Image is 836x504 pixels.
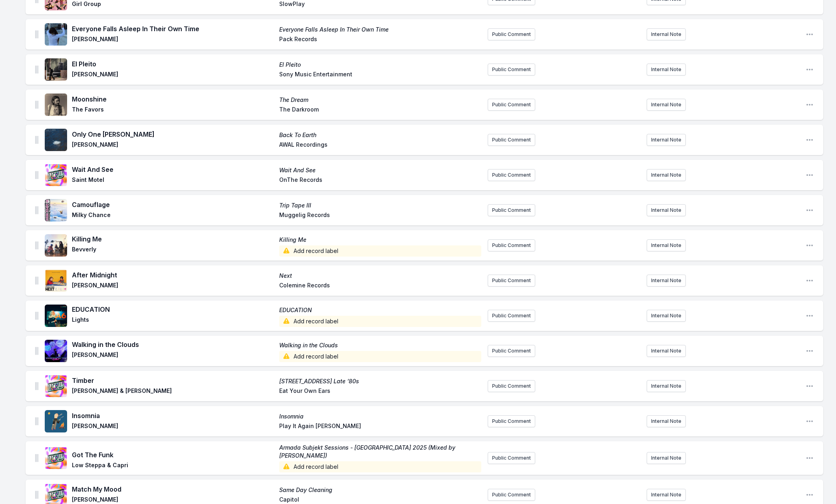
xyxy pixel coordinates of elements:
span: Camouflage [72,200,274,209]
button: Open playlist item options [806,347,814,355]
span: EDUCATION [279,306,482,314]
span: Wait And See [72,165,274,174]
span: The Darkroom [279,106,482,115]
span: [PERSON_NAME] [72,141,274,150]
span: AWAL Recordings [279,141,482,150]
img: 41 Longfield Street Late ‘80s [45,375,67,397]
span: After Midnight [72,270,274,280]
span: Pack Records [279,35,482,45]
img: Killing Me [45,234,67,257]
img: Next [45,269,67,292]
span: [PERSON_NAME] & [PERSON_NAME] [72,387,274,396]
button: Internal Note [647,489,686,501]
button: Open playlist item options [806,206,814,214]
img: Trip Tape III [45,199,67,221]
span: [PERSON_NAME] [72,351,274,362]
span: Muggelig Records [279,211,482,221]
img: Back To Earth [45,129,67,151]
span: Lights [72,316,274,327]
span: OnThe Records [279,176,482,185]
span: Add record label [279,316,482,327]
button: Public Comment [488,452,535,464]
span: El Pleito [279,61,482,69]
img: Drag Handle [35,491,38,499]
button: Public Comment [488,204,535,216]
img: Drag Handle [35,136,38,144]
span: Add record label [279,461,482,472]
span: EDUCATION [72,305,274,314]
button: Internal Note [647,310,686,322]
button: Open playlist item options [806,241,814,249]
span: Everyone Falls Asleep In Their Own Time [72,24,274,34]
span: [PERSON_NAME] [72,422,274,432]
button: Internal Note [647,345,686,357]
span: Low Steppa & Capri [72,461,274,472]
img: Drag Handle [35,454,38,462]
button: Internal Note [647,204,686,216]
button: Public Comment [488,28,535,40]
button: Internal Note [647,28,686,40]
button: Internal Note [647,134,686,146]
img: Drag Handle [35,30,38,38]
span: Walking in the Clouds [279,341,482,349]
span: Trip Tape III [279,201,482,209]
span: The Dream [279,96,482,104]
img: The Dream [45,94,67,116]
span: Got The Funk [72,450,274,460]
img: Insomnia [45,410,67,432]
span: Everyone Falls Asleep In Their Own Time [279,26,482,34]
span: [PERSON_NAME] [72,70,274,80]
span: Play It Again [PERSON_NAME] [279,422,482,432]
button: Public Comment [488,345,535,357]
img: Drag Handle [35,241,38,249]
button: Internal Note [647,380,686,392]
img: Everyone Falls Asleep In Their Own Time [45,23,67,46]
button: Open playlist item options [806,136,814,144]
img: Walking in the Clouds [45,340,67,362]
img: Armada Subjekt Sessions - Ibiza 2025 (Mixed by Capri) [45,447,67,469]
span: Milky Chance [72,211,274,221]
button: Open playlist item options [806,382,814,390]
span: Timber [72,376,274,385]
button: Public Comment [488,134,535,146]
button: Public Comment [488,239,535,251]
span: El Pleito [72,59,274,69]
button: Open playlist item options [806,101,814,109]
span: Killing Me [72,234,274,244]
span: Next [279,272,482,280]
span: [STREET_ADDRESS] Late ‘80s [279,377,482,385]
button: Public Comment [488,64,535,76]
button: Internal Note [647,452,686,464]
button: Internal Note [647,275,686,287]
span: [PERSON_NAME] [72,281,274,291]
button: Open playlist item options [806,171,814,179]
img: EDUCATION [45,305,67,327]
img: Drag Handle [35,101,38,109]
img: Drag Handle [35,417,38,425]
span: Insomnia [279,412,482,420]
span: Walking in the Clouds [72,340,274,349]
button: Internal Note [647,99,686,111]
span: Only One [PERSON_NAME] [72,129,274,139]
button: Internal Note [647,239,686,251]
button: Internal Note [647,415,686,427]
span: Sony Music Entertainment [279,70,482,80]
span: Bevverly [72,245,274,257]
button: Internal Note [647,64,686,76]
span: Match My Mood [72,484,274,494]
img: El Pleito [45,58,67,81]
img: Drag Handle [35,312,38,320]
span: Add record label [279,351,482,362]
span: [PERSON_NAME] [72,35,274,45]
button: Open playlist item options [806,312,814,320]
span: The Favors [72,106,274,115]
span: Insomnia [72,411,274,420]
button: Public Comment [488,310,535,322]
button: Public Comment [488,380,535,392]
button: Public Comment [488,275,535,287]
button: Open playlist item options [806,66,814,74]
img: Wait And See [45,164,67,186]
button: Internal Note [647,169,686,181]
button: Public Comment [488,99,535,111]
span: Back To Earth [279,131,482,139]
